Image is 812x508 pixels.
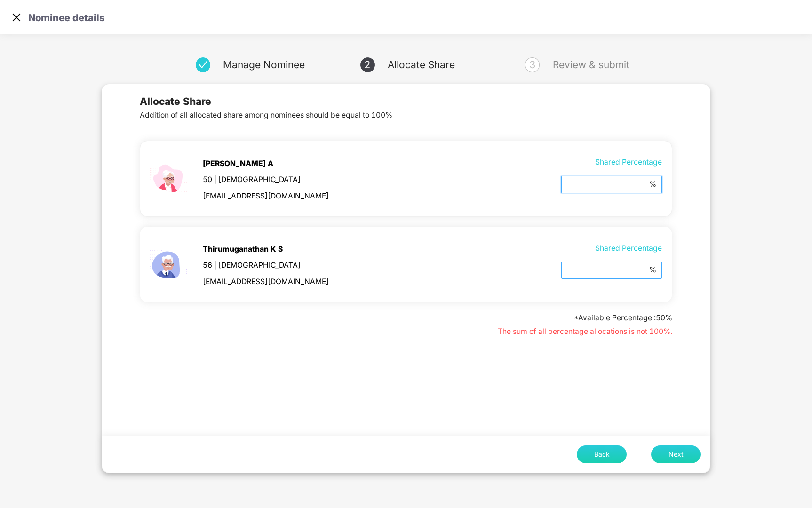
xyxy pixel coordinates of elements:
[577,445,627,464] button: Back
[203,244,329,255] span: Thirumuganathan K S
[140,110,672,121] span: Addition of all allocated share among nominees should be equal to 100%
[223,57,305,72] div: Manage Nominee
[203,174,329,186] span: 50 | [DEMOGRAPHIC_DATA]
[203,260,329,271] span: 56 | [DEMOGRAPHIC_DATA]
[140,312,672,324] p: *Available Percentage : 50 %
[198,60,208,70] span: check
[9,10,24,24] img: svg+xml;base64,PHN2ZyB4bWxucz0iaHR0cDovL3d3dy53My5vcmcvMjAwMC9zdmciIHdpZHRoPSIzMCIgaGVpZ2h0PSIzMC...
[498,327,672,336] span: The sum of all percentage allocations is not 100%.
[651,445,701,464] button: Next
[144,240,193,289] img: svg+xml;base64,PHN2ZyB4bWxucz0iaHR0cDovL3d3dy53My5vcmcvMjAwMC9zdmciIHhtbG5zOnhsaW5rPSJodHRwOi8vd3...
[388,57,455,72] div: Allocate Share
[140,94,672,110] span: Allocate Share
[144,154,193,203] img: svg+xml;base64,PHN2ZyB4bWxucz0iaHR0cDovL3d3dy53My5vcmcvMjAwMC9zdmciIHdpZHRoPSIyMjQiIGhlaWdodD0iMT...
[28,10,105,22] p: Nominee details
[649,264,656,277] span: %
[649,178,656,191] span: %
[553,57,629,72] div: Review & submit
[203,276,329,288] span: [EMAIL_ADDRESS][DOMAIN_NAME]
[561,157,662,168] span: Shared Percentage
[203,190,329,202] span: [EMAIL_ADDRESS][DOMAIN_NAME]
[203,158,329,170] span: [PERSON_NAME] A
[561,243,662,254] span: Shared Percentage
